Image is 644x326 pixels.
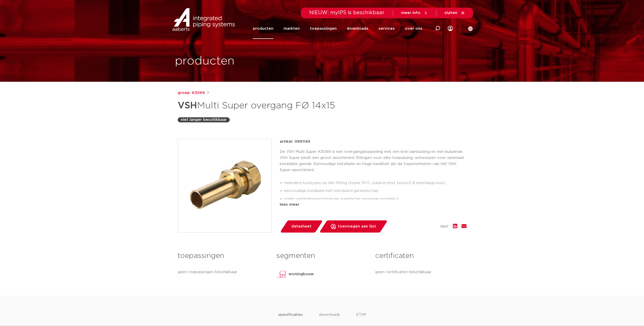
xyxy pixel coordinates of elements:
[310,18,337,39] a: toepassingen
[178,101,197,110] strong: VSH
[178,90,205,96] a: groep: K3069
[280,149,467,173] p: De VSH Multi Super K3069 is een overgangskoppeling met een knel aansluiting en een buiseinde. VSH...
[289,271,314,277] p: woningbouw
[280,202,467,208] div: lees meer
[178,269,269,275] p: geen toepassingen beschikbaar
[284,179,467,187] li: meerdere buistypes op één fitting (koper, RVS, staalverzinkt, kunstof & meerlaags buis)
[178,139,271,232] img: Product Image for VSH Multi Super overgang FØ 14x15
[440,223,449,230] span: deel:
[175,53,235,69] h1: producten
[444,11,465,15] a: sluiten
[284,195,467,203] li: snelle verbindingstechnologie waarbij her-montage mogelijk is
[276,269,287,279] img: woningbouw
[378,18,395,39] a: services
[284,18,300,39] a: markten
[401,11,428,15] a: meer info
[448,18,453,39] div: my IPS
[276,251,368,261] h3: segmenten
[375,269,466,275] p: geen certificaten beschikbaar
[375,251,466,261] h3: certificaten
[178,98,368,113] h1: Multi Super overgang FØ 14x15
[253,18,273,39] a: producten
[347,18,368,39] a: downloads
[280,139,310,145] p: artikel: 0891143
[338,222,376,231] span: toevoegen aan lijst
[444,11,457,15] span: sluiten
[284,187,467,195] li: eenvoudige installatie met standaard gereedschap
[178,251,269,261] h3: toepassingen
[181,117,227,123] p: niet langer beschikbaar
[280,220,323,233] a: datasheet
[401,11,420,15] span: meer info
[253,18,422,39] nav: Menu
[405,18,422,39] a: over ons
[309,10,385,15] span: NIEUW: myIPS is beschikbaar
[291,222,311,231] span: datasheet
